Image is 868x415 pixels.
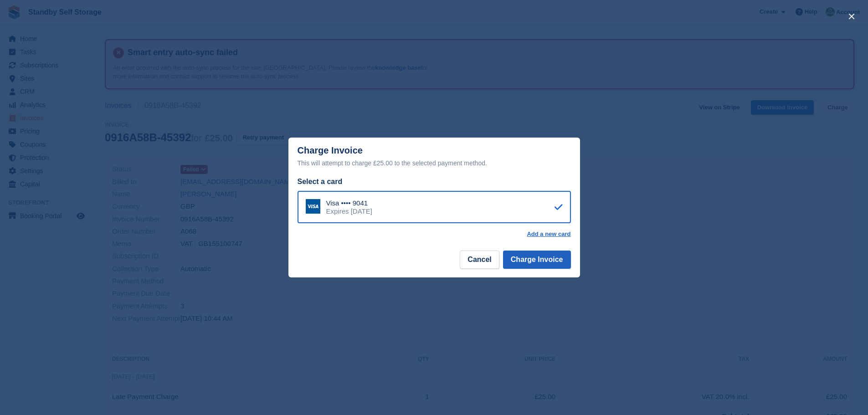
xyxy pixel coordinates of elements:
div: Expires [DATE] [326,207,372,215]
a: Add a new card [527,231,570,238]
button: Cancel [460,251,499,269]
button: close [844,9,859,24]
img: Visa Logo [306,199,320,214]
div: Select a card [298,176,571,187]
div: Visa •••• 9041 [326,199,372,207]
div: This will attempt to charge £25.00 to the selected payment method. [298,158,571,169]
button: Charge Invoice [503,251,571,269]
div: Charge Invoice [298,145,571,169]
